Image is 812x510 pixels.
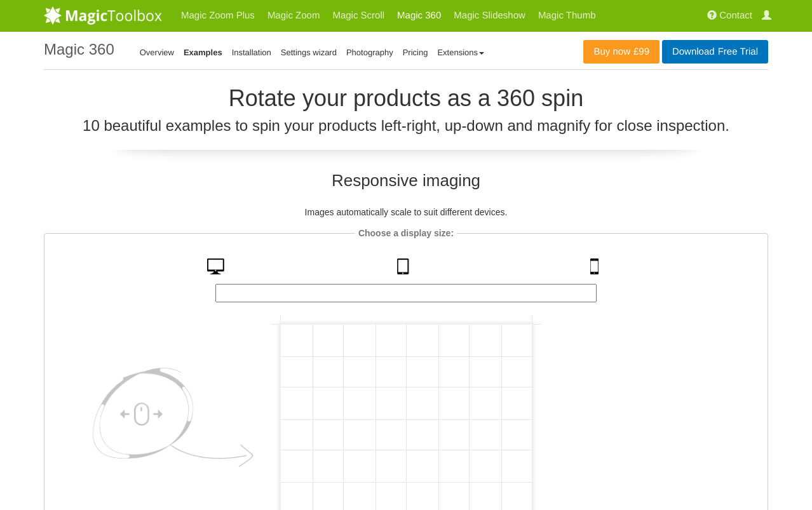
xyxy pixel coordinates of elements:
span: Contact [719,10,752,21]
span: £99 [630,47,649,57]
h2: Responsive imaging [44,169,768,192]
a: Photography [346,48,393,57]
a: Overview [140,48,174,57]
a: Extensions [437,48,484,57]
h3: 10 beautiful examples to spin your products left-right, up-down and magnify for close inspection. [44,117,768,134]
a: Mobile [585,258,607,281]
a: Tablet [392,258,417,281]
a: Installation [232,48,271,57]
legend: Choose a display size: [355,226,457,241]
a: Buy now£99 [583,40,660,64]
img: MagicToolbox.com - Image tools for your website [44,6,162,25]
span: Free Trial [715,47,758,57]
h1: Magic 360 [44,41,114,58]
a: Examples [184,48,222,57]
p: Images automatically scale to suit different devices. [44,205,768,220]
h2: Rotate your products as a 360 spin [44,86,768,111]
a: DownloadFree Trial [662,40,768,64]
a: Pricing [403,48,428,57]
a: Settings wizard [281,48,337,57]
a: Desktop [202,258,233,281]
